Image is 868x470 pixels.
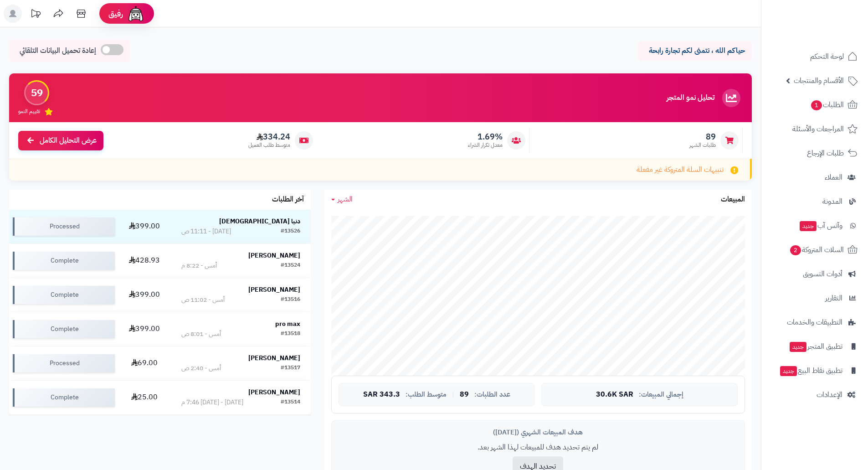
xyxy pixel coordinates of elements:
a: لوحة التحكم [767,46,863,67]
h3: آخر الطلبات [272,196,304,204]
span: الطلبات [810,98,844,111]
span: التطبيقات والخدمات [787,316,842,329]
td: 25.00 [118,381,171,414]
span: أدوات التسويق [803,268,842,280]
div: هدف المبيعات الشهري ([DATE]) [339,428,738,437]
div: Complete [13,320,115,338]
a: المدونة [767,191,863,212]
td: 399.00 [118,278,171,312]
span: التقارير [825,292,842,305]
span: معدل تكرار الشراء [468,141,503,149]
a: التطبيقات والخدمات [767,311,863,333]
div: Processed [13,217,115,236]
strong: pro max [275,319,300,329]
span: 1 [811,100,822,110]
a: أدوات التسويق [767,263,863,285]
td: 428.93 [118,244,171,278]
strong: [PERSON_NAME] [248,285,300,294]
span: لوحة التحكم [810,50,844,63]
strong: [PERSON_NAME] [248,353,300,363]
a: التقارير [767,287,863,309]
div: أمس - 8:22 م [181,261,217,270]
span: 1.69% [468,132,503,142]
span: تنبيهات السلة المتروكة غير مفعلة [637,165,724,175]
span: 89 [689,132,716,142]
span: 334.24 [248,132,290,142]
div: Complete [13,388,115,407]
span: تطبيق المتجر [789,340,842,353]
strong: دنيا [DEMOGRAPHIC_DATA] [219,217,300,226]
span: جديد [800,221,817,231]
h3: المبيعات [721,196,745,204]
a: وآتس آبجديد [767,215,863,237]
span: متوسط طلب العميل [248,141,290,149]
span: متوسط الطلب: [406,391,447,398]
div: أمس - 8:01 ص [181,330,221,339]
span: المراجعات والأسئلة [792,123,844,135]
a: المراجعات والأسئلة [767,118,863,140]
div: أمس - 2:40 ص [181,364,221,373]
p: حياكم الله ، نتمنى لكم تجارة رابحة [645,46,745,56]
a: عرض التحليل الكامل [18,131,103,150]
span: 89 [460,391,469,399]
img: logo-2.png [806,26,859,45]
a: الشهر [331,194,353,205]
a: الطلبات1 [767,94,863,116]
a: العملاء [767,166,863,188]
span: | [452,391,454,398]
span: وآتس آب [799,219,842,232]
span: جديد [790,342,806,352]
div: #13518 [281,330,300,339]
span: 30.6K SAR [596,391,633,399]
div: Complete [13,286,115,304]
a: تطبيق نقاط البيعجديد [767,360,863,382]
span: جديد [780,366,797,376]
img: ai-face.png [127,5,145,23]
span: الأقسام والمنتجات [794,74,844,87]
a: الإعدادات [767,384,863,406]
span: المدونة [822,195,842,208]
p: لم يتم تحديد هدف للمبيعات لهذا الشهر بعد. [339,442,738,453]
a: طلبات الإرجاع [767,142,863,164]
span: عرض التحليل الكامل [40,135,97,146]
div: #13526 [281,227,300,236]
td: 399.00 [118,210,171,243]
td: 69.00 [118,346,171,380]
span: العملاء [825,171,842,184]
span: إعادة تحميل البيانات التلقائي [20,46,96,56]
div: [DATE] - 11:11 ص [181,227,231,236]
a: تحديثات المنصة [24,5,47,25]
div: أمس - 11:02 ص [181,295,225,305]
span: عدد الطلبات: [474,391,510,398]
strong: [PERSON_NAME] [248,251,300,260]
div: Complete [13,252,115,270]
span: تقييم النمو [18,108,40,115]
a: السلات المتروكة2 [767,239,863,261]
span: طلبات الشهر [689,141,716,149]
div: #13517 [281,364,300,373]
span: الإعدادات [817,388,842,401]
span: 2 [790,245,801,255]
a: تطبيق المتجرجديد [767,336,863,357]
strong: [PERSON_NAME] [248,387,300,397]
div: [DATE] - [DATE] 7:46 م [181,398,243,407]
span: الشهر [338,194,353,205]
h3: تحليل نمو المتجر [667,94,714,102]
span: طلبات الإرجاع [807,147,844,160]
span: رفيق [108,8,123,19]
span: إجمالي المبيعات: [639,391,683,398]
div: #13524 [281,261,300,270]
td: 399.00 [118,312,171,346]
span: السلات المتروكة [789,243,844,256]
span: تطبيق نقاط البيع [779,364,842,377]
span: 343.3 SAR [363,391,400,399]
div: Processed [13,354,115,372]
div: #13516 [281,295,300,305]
div: #13514 [281,398,300,407]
